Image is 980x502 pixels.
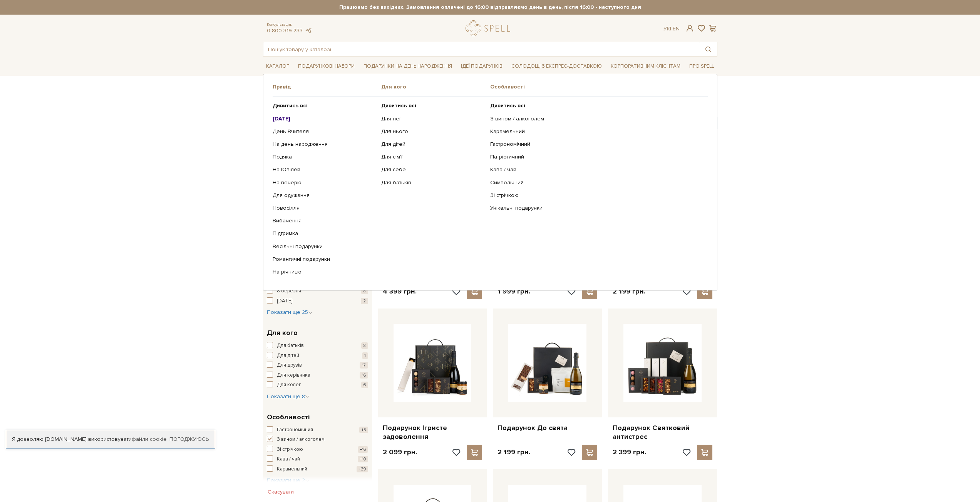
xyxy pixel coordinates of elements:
[267,436,368,444] button: З вином / алкоголем
[132,436,167,442] a: файли cookie
[383,424,482,442] a: Подарунок Ігристе задоволення
[277,381,301,389] span: Для колег
[273,230,376,237] a: Підтримка
[358,456,368,462] span: +10
[295,60,358,72] a: Подарункові набори
[613,287,645,296] p: 2 199 грн.
[466,20,514,36] a: logo
[277,352,299,360] span: Для дітей
[273,166,376,173] a: На Ювілей
[357,466,368,472] span: +39
[490,166,702,173] a: Кава / чай
[608,60,683,72] a: Корпоративним клієнтам
[490,141,702,148] a: Гастрономічний
[663,25,680,32] div: Ук
[305,27,312,34] a: telegram
[273,153,376,160] a: Подяка
[267,22,312,27] span: Консультація:
[277,287,301,295] span: 8 березня
[273,269,376,275] a: На річницю
[273,115,290,122] b: [DATE]
[381,102,484,109] a: Дивитись всі
[383,448,417,457] p: 2 099 грн.
[263,42,699,56] input: Пошук товару у каталозі
[267,297,368,305] button: [DATE] 2
[267,342,368,350] button: Для батьків 8
[362,352,368,359] span: 1
[273,205,376,212] a: Новосілля
[267,412,310,422] span: Особливості
[263,60,292,72] a: Каталог
[273,141,376,148] a: На день народження
[273,217,376,224] a: Вибачення
[267,393,310,400] span: Показати ще 8
[169,436,209,443] a: Погоджуюсь
[267,309,313,315] span: Показати ще 25
[613,448,646,457] p: 2 399 грн.
[613,424,712,442] a: Подарунок Святковий антистрес
[498,448,530,457] p: 2 199 грн.
[381,166,484,173] a: Для себе
[263,74,717,291] div: Каталог
[267,309,313,316] button: Показати ще 25
[267,362,368,369] button: Для друзів 17
[361,342,368,349] span: 8
[498,287,530,296] p: 1 999 грн.
[360,372,368,379] span: 16
[490,102,525,109] b: Дивитись всі
[277,446,303,454] span: Зі стрічкою
[361,288,368,294] span: 8
[273,192,376,199] a: Для одужання
[273,128,376,135] a: День Вчителя
[273,102,376,109] a: Дивитись всі
[277,436,325,444] span: З вином / алкоголем
[263,4,717,11] strong: Працюємо без вихідних. Замовлення оплачені до 16:00 відправляємо день в день, після 16:00 - насту...
[267,352,368,360] button: Для дітей 1
[277,342,304,350] span: Для батьків
[277,362,302,369] span: Для друзів
[267,465,368,473] button: Карамельний +39
[267,477,310,484] span: Показати ще 2
[358,446,368,453] span: +16
[273,115,376,122] a: [DATE]
[267,393,310,400] button: Показати ще 8
[267,27,303,34] a: 0 800 319 233
[381,179,484,186] a: Для батьків
[490,115,702,122] a: З вином / алкоголем
[458,60,506,72] a: Ідеї подарунків
[267,287,368,295] button: 8 березня 8
[361,382,368,388] span: 6
[277,297,292,305] span: [DATE]
[277,426,313,434] span: Гастрономічний
[699,42,717,56] button: Пошук товару у каталозі
[670,25,671,32] span: |
[490,153,702,160] a: Патріотичний
[673,25,680,32] a: En
[359,427,368,433] span: +5
[381,128,484,135] a: Для нього
[263,486,298,498] button: Скасувати
[508,60,605,73] a: Солодощі з експрес-доставкою
[267,381,368,389] button: Для колег 6
[6,436,215,443] div: Я дозволяю [DOMAIN_NAME] використовувати
[360,362,368,369] span: 17
[490,192,702,199] a: Зі стрічкою
[490,128,702,135] a: Карамельний
[273,256,376,263] a: Романтичні подарунки
[273,179,376,186] a: На вечерю
[381,115,484,122] a: Для неї
[381,102,416,109] b: Дивитись всі
[498,424,597,432] a: Подарунок До свята
[361,298,368,304] span: 2
[267,455,368,463] button: Кава / чай +10
[277,465,307,473] span: Карамельний
[383,287,417,296] p: 4 399 грн.
[267,426,368,434] button: Гастрономічний +5
[381,153,484,160] a: Для сім'ї
[273,102,308,109] b: Дивитись всі
[381,83,490,90] span: Для кого
[381,141,484,148] a: Для дітей
[490,102,702,109] a: Дивитись всі
[273,83,382,90] span: Привід
[267,446,368,454] button: Зі стрічкою +16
